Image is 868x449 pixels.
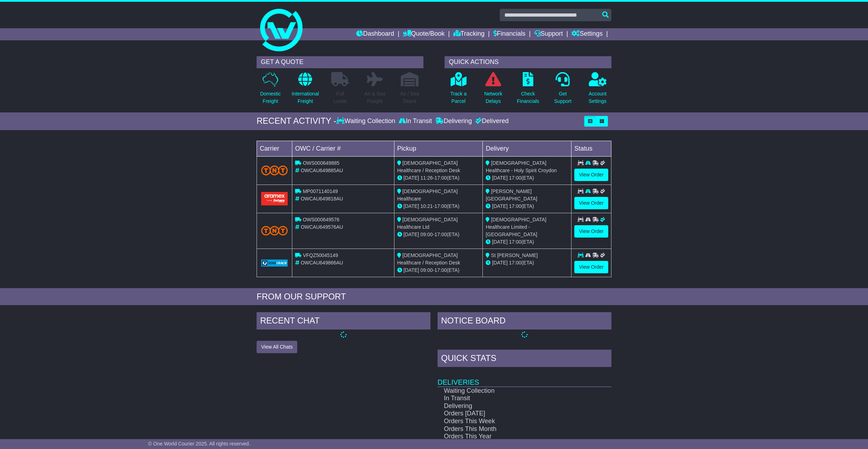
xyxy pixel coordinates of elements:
div: Delivering [434,117,474,125]
a: View Order [574,261,608,273]
span: [DEMOGRAPHIC_DATA] Healthcare [397,188,458,202]
span: © One World Courier 2025. All rights reserved. [148,441,250,447]
span: [DATE] [404,267,419,273]
a: Dashboard [356,28,394,40]
span: 17:00 [434,267,447,273]
a: View Order [574,169,608,181]
span: OWS000649885 [303,160,340,166]
span: 17:00 [509,175,521,181]
span: 17:00 [509,239,521,245]
div: QUICK ACTIONS [445,56,611,68]
td: In Transit [438,395,586,402]
p: Track a Parcel [450,90,467,105]
div: (ETA) [486,238,568,246]
span: [DATE] [404,175,419,181]
a: AccountSettings [588,72,607,109]
a: CheckFinancials [517,72,540,109]
span: OWS000649576 [303,217,340,222]
span: [DEMOGRAPHIC_DATA] Healthcare - Holy Spirit Croydon [486,160,557,173]
div: Waiting Collection [336,117,397,125]
div: - (ETA) [397,203,480,210]
div: (ETA) [486,174,568,182]
a: InternationalFreight [291,72,319,109]
td: Delivering [438,402,586,410]
span: OWCAU649885AU [301,168,343,173]
td: Orders This Month [438,425,586,433]
div: (ETA) [486,259,568,267]
div: - (ETA) [397,267,480,274]
div: - (ETA) [397,174,480,182]
div: (ETA) [486,203,568,210]
span: VFQZ50045149 [303,252,338,258]
span: 11:26 [421,175,433,181]
td: Waiting Collection [438,387,586,395]
span: [DEMOGRAPHIC_DATA] Healthcare / Reception Desk [397,160,460,173]
a: DomesticFreight [260,72,281,109]
span: [DEMOGRAPHIC_DATA] Healthcare Ltd [397,217,458,230]
span: [DATE] [492,203,508,209]
span: 09:00 [421,267,433,273]
td: Orders This Week [438,418,586,425]
p: Network Delays [484,90,502,105]
td: Carrier [257,141,292,156]
div: NOTICE BOARD [438,312,611,331]
span: OWCAU649818AU [301,196,343,202]
a: Financials [493,28,526,40]
a: View Order [574,225,608,238]
span: 10:21 [421,203,433,209]
span: [PERSON_NAME][GEOGRAPHIC_DATA] [486,188,537,202]
td: Orders This Year [438,433,586,441]
span: 17:00 [434,175,447,181]
span: [DATE] [404,203,419,209]
img: GetCarrierServiceLogo [261,260,288,267]
span: [DATE] [492,239,508,245]
div: In Transit [397,117,434,125]
span: [DEMOGRAPHIC_DATA] Healthcare / Reception Desk [397,252,460,266]
img: Aramex.png [261,192,288,205]
p: International Freight [292,90,319,105]
p: Air & Sea Freight [364,90,385,105]
td: Deliveries [438,369,611,387]
a: Settings [571,28,603,40]
div: Delivered [474,117,509,125]
a: NetworkDelays [484,72,503,109]
p: Get Support [554,90,571,105]
div: GET A QUOTE [257,56,423,68]
span: OWCAU649866AU [301,260,343,266]
div: Quick Stats [438,350,611,369]
span: 17:00 [434,203,447,209]
td: Status [571,141,611,156]
span: 17:00 [509,203,521,209]
a: Tracking [453,28,485,40]
span: [DATE] [492,175,508,181]
span: St [PERSON_NAME] [491,252,538,258]
a: Quote/Book [403,28,445,40]
span: [DEMOGRAPHIC_DATA] Healthcare Limited - [GEOGRAPHIC_DATA] [486,217,546,237]
span: OWCAU649576AU [301,224,343,230]
img: TNT_Domestic.png [261,226,288,235]
span: [DATE] [492,260,508,266]
span: [DATE] [404,232,419,237]
div: RECENT CHAT [257,312,430,331]
a: Support [534,28,563,40]
a: Track aParcel [450,72,467,109]
p: Air / Sea Depot [400,90,419,105]
td: Delivery [483,141,571,156]
div: RECENT ACTIVITY - [257,116,336,126]
span: 09:00 [421,232,433,237]
span: 17:00 [509,260,521,266]
p: Check Financials [517,90,539,105]
span: 17:00 [434,232,447,237]
p: Domestic Freight [260,90,281,105]
span: MP0071140149 [303,188,338,194]
p: Full Loads [331,90,349,105]
div: - (ETA) [397,231,480,238]
img: TNT_Domestic.png [261,165,288,175]
a: View Order [574,197,608,209]
a: GetSupport [554,72,572,109]
td: Orders [DATE] [438,410,586,418]
td: OWC / Carrier # [292,141,394,156]
button: View All Chats [257,341,297,353]
td: Pickup [394,141,483,156]
div: FROM OUR SUPPORT [257,292,611,302]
